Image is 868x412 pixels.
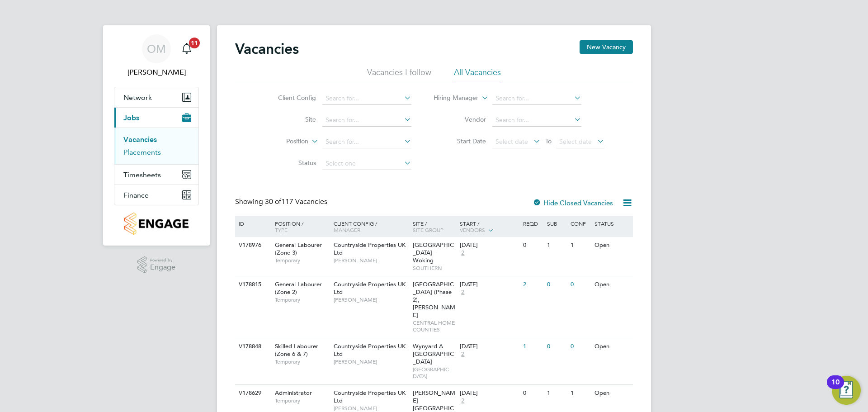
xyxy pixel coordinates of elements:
div: Client Config / [331,216,410,237]
span: [PERSON_NAME] [334,257,408,264]
button: Finance [114,185,198,205]
div: 1 [568,385,592,402]
div: [DATE] [460,281,519,289]
span: To [542,135,554,147]
span: Network [123,93,152,102]
span: Administrator [275,389,312,397]
div: 0 [521,237,544,254]
div: Open [592,338,632,355]
h2: Vacancies [235,40,299,58]
span: Temporary [275,397,329,404]
div: V178976 [236,237,268,254]
span: Temporary [275,358,329,365]
span: General Labourer (Zone 2) [275,280,322,296]
label: Position [256,137,308,146]
nav: Main navigation [103,25,210,246]
div: ID [236,216,268,231]
span: [PERSON_NAME] [334,296,408,303]
div: 2 [521,276,544,293]
label: Hiring Manager [426,94,478,103]
div: 0 [545,276,568,293]
input: Search for... [492,92,581,105]
div: Jobs [114,128,198,164]
label: Status [264,159,316,167]
div: V178848 [236,338,268,355]
input: Search for... [322,92,411,105]
span: [GEOGRAPHIC_DATA] (Phase 2), [PERSON_NAME] [413,280,455,319]
span: Countryside Properties UK Ltd [334,280,406,296]
input: Search for... [322,114,411,127]
button: Timesheets [114,165,198,185]
span: [GEOGRAPHIC_DATA] [413,366,456,380]
li: Vacancies I follow [367,67,431,83]
a: Go to home page [114,213,199,235]
div: Status [592,216,632,231]
a: Vacancies [123,135,157,144]
span: Wynyard A [GEOGRAPHIC_DATA] [413,342,454,365]
div: Conf [568,216,592,231]
li: All Vacancies [454,67,501,83]
span: Skilled Labourer (Zone 6 & 7) [275,342,318,358]
span: Select date [559,137,592,146]
div: Open [592,385,632,402]
div: V178815 [236,276,268,293]
span: Powered by [150,256,175,264]
span: Engage [150,264,175,271]
span: Jobs [123,114,139,122]
span: Select date [495,137,528,146]
span: 11 [189,38,200,48]
div: 0 [545,338,568,355]
button: Open Resource Center, 10 new notifications [832,376,861,405]
a: Placements [123,148,161,156]
span: Countryside Properties UK Ltd [334,389,406,404]
span: Manager [334,226,360,233]
span: Vendors [460,226,485,233]
span: 2 [460,289,466,296]
input: Search for... [492,114,581,127]
label: Site [264,115,316,123]
div: 1 [545,385,568,402]
a: OM[PERSON_NAME] [114,34,199,78]
span: SOUTHERN [413,265,456,272]
span: Countryside Properties UK Ltd [334,342,406,358]
button: Network [114,87,198,107]
span: Type [275,226,288,233]
div: 0 [568,276,592,293]
span: Countryside Properties UK Ltd [334,241,406,256]
span: 2 [460,397,466,405]
a: 11 [178,34,196,63]
a: Powered byEngage [137,256,176,274]
span: CENTRAL HOME COUNTIES [413,319,456,333]
div: 1 [545,237,568,254]
span: Finance [123,191,149,199]
input: Select one [322,157,411,170]
span: [PERSON_NAME] [334,358,408,365]
div: [DATE] [460,389,519,397]
div: V178629 [236,385,268,402]
div: Showing [235,197,329,207]
span: Ollie Morrissey [114,67,199,78]
span: [PERSON_NAME] [334,405,408,412]
div: Open [592,237,632,254]
div: 0 [568,338,592,355]
label: Start Date [434,137,486,145]
label: Client Config [264,94,316,102]
div: 0 [521,385,544,402]
span: OM [147,43,166,55]
span: [GEOGRAPHIC_DATA] - Woking [413,241,454,264]
span: 2 [460,350,466,358]
span: 30 of [265,197,281,206]
div: Site / [410,216,458,237]
span: 2 [460,249,466,257]
div: 1 [568,237,592,254]
div: 10 [831,382,840,394]
div: Start / [458,216,521,238]
label: Vendor [434,115,486,123]
div: Reqd [521,216,544,231]
button: Jobs [114,108,198,128]
span: Site Group [413,226,443,233]
input: Search for... [322,136,411,148]
div: Open [592,276,632,293]
img: countryside-properties-logo-retina.png [124,213,188,235]
div: [DATE] [460,242,519,249]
